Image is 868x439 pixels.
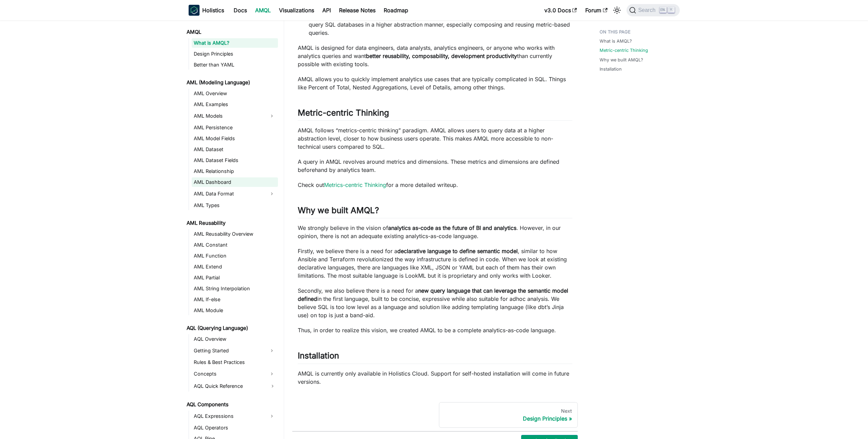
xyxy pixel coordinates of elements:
[600,47,648,54] a: Metric-centric Thinking
[318,5,335,16] a: API
[581,5,612,16] a: Forum
[189,5,224,16] a: HolisticsHolistics
[335,5,380,16] a: Release Notes
[202,6,224,14] b: Holistics
[192,295,278,304] a: AML If-else
[189,5,200,16] img: Holistics
[192,273,278,282] a: AML Partial
[627,4,679,16] button: Search (Ctrl+K)
[192,145,278,154] a: AML Dataset
[380,5,412,16] a: Roadmap
[192,251,278,261] a: AML Function
[309,12,572,37] li: A query language ( ) that leverages data semantic model defined to query SQL databases in a highe...
[292,402,578,428] nav: Docs pages
[298,44,572,68] p: AMQL is designed for data engineers, data analysts, analytics engineers, or anyone who works with...
[192,49,278,59] a: Design Principles
[275,5,318,16] a: Visualizations
[266,345,278,356] button: Expand sidebar category 'Getting Started'
[445,408,572,414] div: Next
[192,89,278,98] a: AML Overview
[298,75,572,91] p: AMQL allows you to quickly implement analytics use cases that are typically complicated in SQL. T...
[366,53,517,59] strong: better reusability, composability, development productivity
[192,38,278,48] a: What is AMQL?
[266,368,278,379] button: Expand sidebar category 'Concepts'
[298,205,572,218] h2: Why we built AMQL?
[192,381,278,392] a: AQL Quick Reference
[439,402,578,428] a: NextDesign Principles
[192,262,278,272] a: AML Extend
[298,287,568,302] strong: new query language that can leverage the semantic model defined
[192,357,278,367] a: Rules & Best Practices
[185,27,278,37] a: AMQL
[600,57,643,63] a: Why we built AMQL?
[192,284,278,293] a: AML String Interpolation
[192,345,266,356] a: Getting Started
[192,368,266,379] a: Concepts
[298,326,572,334] p: Thus, in order to realize this vision, we created AMQL to be a complete analytics-as-code language.
[192,60,278,70] a: Better than YAML
[185,218,278,228] a: AML Reusability
[540,5,581,16] a: v3.0 Docs
[298,108,572,121] h2: Metric-centric Thinking
[298,369,572,386] p: AMQL is currently only available in Holistics Cloud. Support for self-hosted installation will co...
[266,111,278,121] button: Expand sidebar category 'AML Models'
[192,201,278,210] a: AML Types
[298,247,572,280] p: Firstly, we believe there is a need for a , similar to how Ansible and Terraform revolutionized t...
[192,123,278,132] a: AML Persistence
[298,158,572,174] p: A query in AMQL revolves around metrics and dimensions. These metrics and dimensions are defined ...
[668,7,675,13] kbd: K
[192,100,278,109] a: AML Examples
[192,306,278,315] a: AML Module
[388,224,516,231] strong: analytics as-code as the future of BI and analytics
[266,411,278,422] button: Expand sidebar category 'AQL Expressions'
[445,415,572,422] div: Design Principles
[192,411,266,422] a: AQL Expressions
[192,240,278,250] a: AML Constant
[192,134,278,143] a: AML Model Fields
[600,38,632,44] a: What is AMQL?
[298,224,572,240] p: We strongly believe in the vision of . However, in our opinion, there is not an adequate existing...
[192,156,278,165] a: AML Dataset Fields
[251,5,275,16] a: AMQL
[600,66,622,72] a: Installation
[192,188,266,199] a: AML Data Format
[298,126,572,151] p: AMQL follows “metrics-centric thinking” paradigm. AMQL allows users to query data at a higher abs...
[192,334,278,344] a: AQL Overview
[266,188,278,199] button: Expand sidebar category 'AML Data Format'
[182,20,284,439] nav: Docs sidebar
[192,177,278,187] a: AML Dashboard
[192,111,266,121] a: AML Models
[298,181,572,189] p: Check out for a more detailed writeup.
[636,7,660,13] span: Search
[185,78,278,87] a: AML (Modeling Language)
[230,5,251,16] a: Docs
[192,229,278,239] a: AML Reusability Overview
[185,400,278,409] a: AQL Components
[298,287,572,319] p: Secondly, we also believe there is a need for a in the first language, built to be concise, expre...
[185,323,278,333] a: AQL (Querying Language)
[397,248,518,254] strong: declarative language to define semantic model
[298,351,572,364] h2: Installation
[612,5,622,16] button: Switch between dark and light mode (currently light mode)
[324,181,386,188] a: Metrics-centric Thinking
[192,166,278,176] a: AML Relationship
[192,423,278,433] a: AQL Operators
